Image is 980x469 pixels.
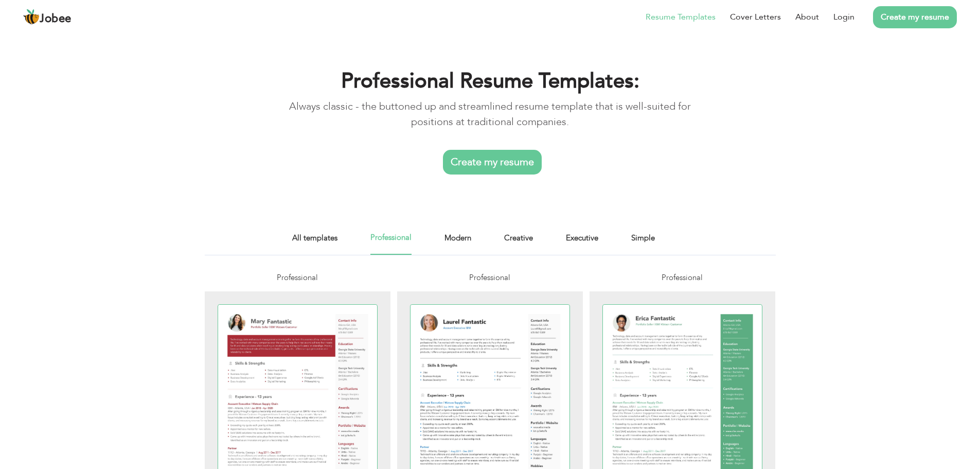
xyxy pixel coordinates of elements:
span: Professional [469,272,510,283]
a: Resume Templates [646,11,716,23]
a: About [795,11,819,23]
span: Professional [277,272,318,283]
a: Creative [504,232,533,255]
a: Jobee [23,9,72,25]
a: Professional [370,232,412,255]
a: Cover Letters [730,11,781,23]
span: Professional [662,272,703,283]
span: Jobee [40,13,72,25]
p: Always classic - the buttoned up and streamlined resume template that is well-suited for position... [270,99,710,130]
a: Modern [444,232,471,255]
a: Executive [566,232,598,255]
a: Simple [631,232,655,255]
h1: Professional Resume Templates: [270,68,710,95]
img: jobee.io [23,9,40,25]
a: Create my resume [443,150,542,175]
a: All templates [292,232,337,255]
a: Create my resume [873,6,957,28]
a: Login [833,11,854,23]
